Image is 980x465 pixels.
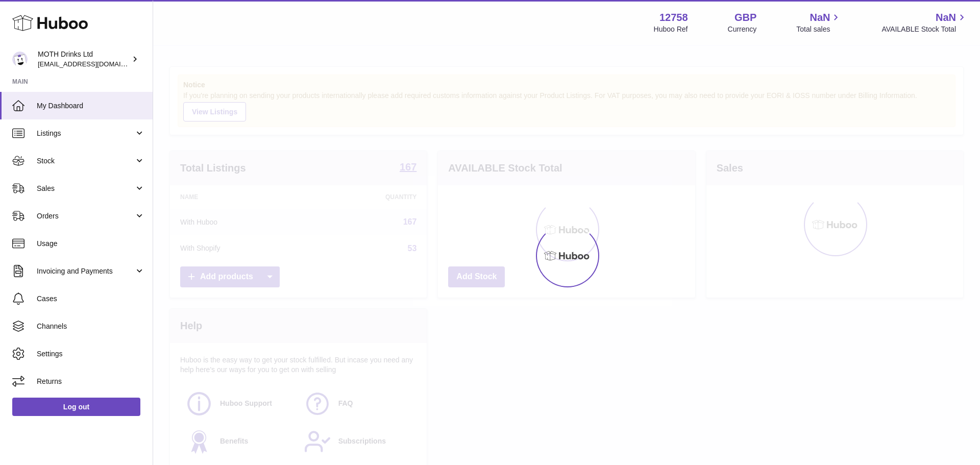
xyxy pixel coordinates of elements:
[37,349,145,359] span: Settings
[12,398,140,416] a: Log out
[37,239,145,249] span: Usage
[37,266,134,276] span: Invoicing and Payments
[37,129,134,138] span: Listings
[881,11,968,34] a: NaN AVAILABLE Stock Total
[796,11,842,34] a: NaN Total sales
[936,11,956,25] span: NaN
[37,184,134,193] span: Sales
[37,322,145,331] span: Channels
[37,294,145,304] span: Cases
[734,11,756,25] strong: GBP
[37,211,134,221] span: Orders
[37,101,145,111] span: My Dashboard
[38,60,150,68] span: [EMAIL_ADDRESS][DOMAIN_NAME]
[659,11,688,25] strong: 12758
[796,25,842,34] span: Total sales
[38,50,130,69] div: MOTH Drinks Ltd
[810,11,830,25] span: NaN
[654,25,688,34] div: Huboo Ref
[37,156,134,166] span: Stock
[881,25,968,34] span: AVAILABLE Stock Total
[728,25,757,34] div: Currency
[37,377,145,386] span: Returns
[12,52,28,67] img: orders@mothdrinks.com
